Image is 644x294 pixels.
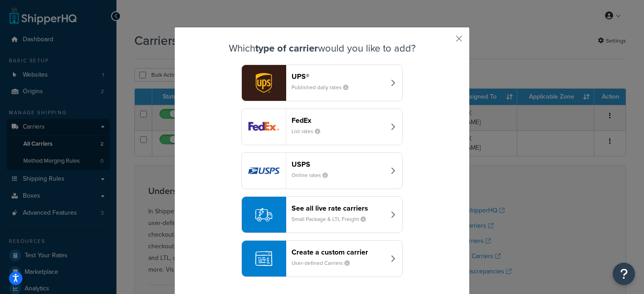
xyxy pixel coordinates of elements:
[292,204,385,212] header: See all live rate carriers
[292,127,327,135] small: List rates
[241,65,403,101] button: ups logoUPS®Published daily rates
[241,152,403,189] button: usps logoUSPSOnline rates
[197,43,447,54] h3: Which would you like to add?
[242,109,286,145] img: fedEx logo
[242,65,286,101] img: ups logo
[292,248,385,256] header: Create a custom carrier
[242,153,286,189] img: usps logo
[241,108,403,145] button: fedEx logoFedExList rates
[292,259,357,267] small: User-defined Carriers
[241,240,403,277] button: Create a custom carrierUser-defined Carriers
[292,171,335,179] small: Online rates
[613,263,635,285] button: Open Resource Center
[255,41,318,56] strong: type of carrier
[241,196,403,233] button: See all live rate carriersSmall Package & LTL Freight
[292,116,385,125] header: FedEx
[255,250,272,267] img: icon-carrier-custom-c93b8a24.svg
[292,160,385,169] header: USPS
[292,215,373,223] small: Small Package & LTL Freight
[255,206,272,223] img: icon-carrier-liverate-becf4550.svg
[292,83,356,91] small: Published daily rates
[292,72,385,81] header: UPS®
